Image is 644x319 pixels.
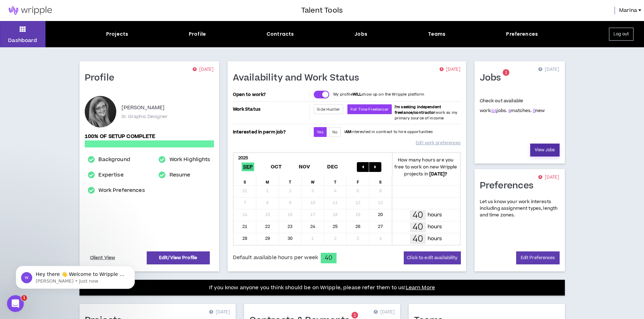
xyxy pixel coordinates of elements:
[233,72,365,84] h1: Availability and Work Status
[85,72,120,84] h1: Profile
[538,66,559,73] p: [DATE]
[508,108,511,114] a: 4
[269,162,283,171] span: Oct
[233,92,308,97] p: Open to work?
[395,104,457,121] span: work as my primary source of income
[505,70,507,76] span: 1
[209,284,435,292] p: If you know anyone you think should be on Wripple, please refer them to us!
[619,7,637,14] span: Marina
[326,162,340,171] span: Dec
[333,92,424,97] p: My profile show up on the Wripple platform
[354,312,356,318] span: 1
[301,5,343,16] h3: Talent Tools
[302,175,324,185] div: W
[98,186,145,195] a: Work Preferences
[233,254,318,262] span: Default available hours per week
[353,92,362,97] strong: WILL
[347,175,369,185] div: F
[21,295,27,301] span: 1
[492,108,497,114] a: 14
[297,162,312,171] span: Nov
[98,171,123,179] a: Expertise
[324,175,347,185] div: T
[85,96,116,127] div: Marina W.
[169,155,210,164] a: Work Highlights
[533,108,535,114] a: 0
[480,98,545,114] p: Check out available work:
[266,30,294,38] div: Contracts
[516,251,560,264] a: Edit Preferences
[530,144,560,157] a: View Jobs
[169,171,191,179] a: Resume
[428,211,442,219] p: hours
[439,66,461,73] p: [DATE]
[404,251,461,264] button: Click to edit availability
[395,104,441,115] b: I'm seeking independent freelance/contractor
[428,223,442,231] p: hours
[234,175,257,185] div: S
[106,30,128,38] div: Projects
[508,108,532,114] span: matches.
[147,251,210,264] a: Edit/View Profile
[233,104,308,114] p: Work Status
[506,30,538,38] div: Preferences
[233,127,308,137] p: Interested in perm job?
[5,251,145,300] iframe: Intercom notifications message
[428,235,442,243] p: hours
[238,155,248,161] b: 2025
[406,284,435,291] a: Learn More
[480,72,506,84] h1: Jobs
[256,175,279,185] div: M
[416,137,461,149] a: Edit work preferences
[344,129,433,135] p: I interested in contract to hire opportunities
[279,175,302,185] div: T
[209,309,230,316] p: [DATE]
[85,133,214,140] p: 100% of setup complete
[352,312,358,319] sup: 1
[332,130,338,135] span: No
[317,130,323,135] span: Yes
[609,28,633,41] button: Log out
[428,30,446,38] div: Teams
[369,175,392,185] div: S
[538,174,559,181] p: [DATE]
[242,162,255,171] span: Sep
[317,107,340,112] span: Side Hustler
[492,108,507,114] span: jobs.
[122,104,165,112] p: [PERSON_NAME]
[189,30,206,38] div: Profile
[533,108,545,114] span: new
[480,199,560,219] p: Let us know your work interests including assignment types, length and time zones.
[193,66,214,73] p: [DATE]
[122,113,168,120] p: Sr. Graphic Designer
[98,155,130,164] a: Background
[480,180,539,192] h1: Preferences
[503,69,510,76] sup: 1
[374,309,395,316] p: [DATE]
[392,157,460,178] p: How many hours are you free to work on new Wripple projects in
[354,30,367,38] div: Jobs
[345,129,351,134] strong: AM
[8,37,37,44] p: Dashboard
[7,295,24,312] iframe: Intercom live chat
[429,171,447,177] b: [DATE] ?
